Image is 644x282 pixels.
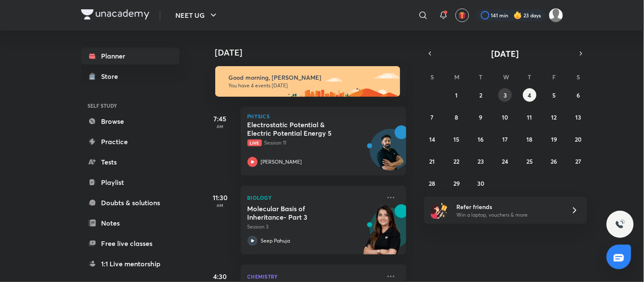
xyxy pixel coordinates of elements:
button: September 6, 2025 [572,88,585,102]
abbr: Thursday [528,73,532,81]
button: September 20, 2025 [572,132,585,146]
abbr: September 13, 2025 [576,113,582,121]
button: September 19, 2025 [547,132,561,146]
button: September 21, 2025 [425,154,439,168]
h6: SELF STUDY [81,98,180,113]
a: Playlist [81,174,180,191]
abbr: September 14, 2025 [429,135,435,143]
abbr: September 10, 2025 [502,113,509,121]
a: Company Logo [81,9,149,22]
a: Planner [81,47,180,64]
a: Free live classes [81,235,180,252]
abbr: September 29, 2025 [453,179,460,187]
span: Live [247,140,262,146]
abbr: September 3, 2025 [503,91,507,99]
abbr: September 18, 2025 [527,135,533,143]
abbr: September 6, 2025 [577,91,580,99]
abbr: September 2, 2025 [480,91,483,99]
button: September 25, 2025 [523,154,537,168]
button: September 27, 2025 [572,154,585,168]
abbr: September 17, 2025 [503,135,508,143]
abbr: September 12, 2025 [551,113,557,121]
button: September 13, 2025 [572,110,585,124]
abbr: September 8, 2025 [455,113,458,121]
button: September 17, 2025 [498,132,512,146]
img: referral [431,202,448,219]
button: NEET UG [171,7,224,24]
button: September 16, 2025 [474,132,488,146]
button: September 11, 2025 [523,110,537,124]
p: Seep Pahuja [261,237,290,245]
abbr: September 30, 2025 [478,179,485,187]
button: September 9, 2025 [474,110,488,124]
h6: Refer friends [456,202,561,211]
abbr: September 9, 2025 [479,113,483,121]
button: September 12, 2025 [547,110,561,124]
p: Win a laptop, vouchers & more [456,211,561,219]
h4: [DATE] [215,47,415,58]
button: September 26, 2025 [547,154,561,168]
abbr: Friday [552,73,556,81]
abbr: Tuesday [479,73,483,81]
a: Notes [81,215,180,232]
button: September 22, 2025 [450,154,464,168]
img: Avatar [370,134,411,174]
abbr: September 7, 2025 [431,113,434,121]
h5: 4:30 [203,271,237,282]
img: avatar [458,11,466,19]
button: September 24, 2025 [498,154,512,168]
img: ttu [615,219,625,229]
p: AM [203,203,237,208]
p: Chemistry [247,271,381,282]
img: streak [514,11,522,20]
button: [DATE] [436,47,575,59]
button: September 14, 2025 [425,132,439,146]
abbr: September 5, 2025 [552,91,556,99]
a: Store [81,68,180,85]
p: [PERSON_NAME] [261,158,302,166]
p: Physics [247,114,399,119]
button: September 15, 2025 [450,132,464,146]
abbr: September 22, 2025 [454,157,460,165]
div: Store [101,71,124,81]
p: Session 3 [247,223,381,231]
abbr: Sunday [430,73,434,81]
p: You have 4 events [DATE] [229,82,393,89]
abbr: September 15, 2025 [454,135,460,143]
button: September 18, 2025 [523,132,537,146]
abbr: September 19, 2025 [551,135,557,143]
h5: 11:30 [203,193,237,203]
img: Amisha Rani [549,8,563,22]
button: September 3, 2025 [498,88,512,102]
a: Browse [81,113,180,130]
img: unacademy [360,204,406,263]
button: September 28, 2025 [425,176,439,190]
abbr: Monday [455,73,460,81]
p: Session 11 [247,139,381,147]
abbr: September 25, 2025 [526,157,533,165]
button: September 1, 2025 [450,88,464,102]
abbr: Wednesday [503,73,509,81]
a: Tests [81,154,180,170]
abbr: September 21, 2025 [430,157,435,165]
button: September 4, 2025 [523,88,537,102]
abbr: September 20, 2025 [575,135,582,143]
button: September 5, 2025 [547,88,561,102]
abbr: September 26, 2025 [551,157,557,165]
button: September 29, 2025 [450,176,464,190]
button: September 8, 2025 [450,110,464,124]
a: Practice [81,133,180,150]
h5: 7:45 [203,114,237,124]
abbr: September 11, 2025 [527,113,532,121]
abbr: September 1, 2025 [456,91,458,99]
abbr: Saturday [577,73,580,81]
abbr: September 4, 2025 [528,91,532,99]
button: September 10, 2025 [498,110,512,124]
h5: Electrostatic Potential & Electric Potential Energy 5 [247,120,353,137]
span: [DATE] [492,48,519,59]
a: Doubts & solutions [81,194,180,211]
h5: Molecular Basis of Inheritance- Part 3 [247,204,353,221]
a: 1:1 Live mentorship [81,255,180,272]
button: September 30, 2025 [474,176,488,190]
button: avatar [456,8,469,22]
